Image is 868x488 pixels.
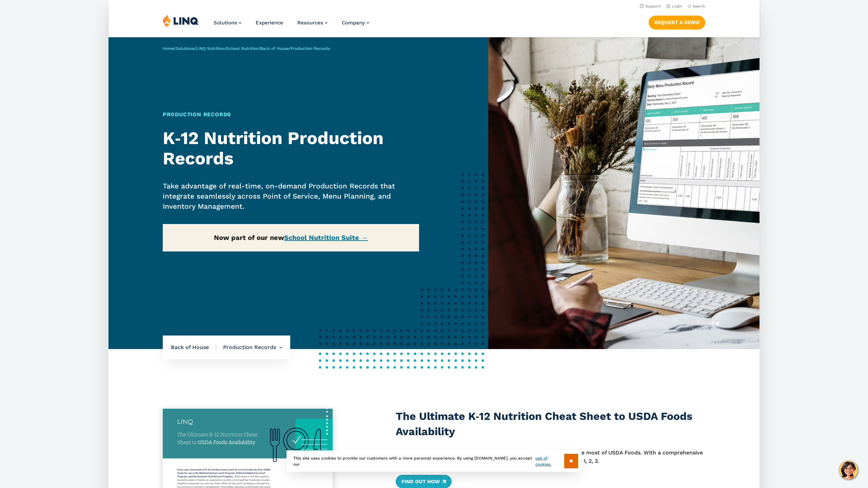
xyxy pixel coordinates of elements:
[214,20,237,26] span: Solutions
[226,46,258,51] a: School Nutrition
[291,46,330,51] span: Production Records
[256,20,283,26] a: Experience
[640,4,661,8] a: Support
[216,335,282,359] li: Production Records
[839,461,858,480] button: Hello, have a question? Let’s chat.
[214,233,368,242] strong: Now part of our new
[693,4,705,8] span: Search
[488,37,759,349] img: Production Records Banner
[649,14,705,29] nav: Button Navigation
[535,455,564,467] a: use of cookies.
[396,449,705,465] p: Learn how effective K‑12 school lunch software can help you make the most of USDA Foods. With a c...
[171,344,216,351] span: Back of House
[214,14,369,37] nav: Primary Navigation
[649,16,705,29] a: Request a Demo
[666,4,682,8] a: Login
[342,20,369,26] a: Company
[163,46,174,51] a: Home
[396,409,705,440] h3: The Ultimate K‑12 Nutrition Cheat Sheet to USDA Foods Availability
[287,450,581,472] div: This site uses cookies to provide our customers with a more personal experience. By using [DOMAIN...
[163,128,383,169] strong: K‑12 Nutrition Production Records
[163,110,419,119] h1: Production Records
[297,20,323,26] span: Resources
[214,20,241,26] a: Solutions
[163,14,199,27] img: LINQ | K‑12 Software
[196,46,224,51] a: LINQ Nutrition
[108,2,759,9] nav: Utility Navigation
[163,46,330,51] span: / / / / /
[176,46,194,51] a: Solutions
[342,20,365,26] span: Company
[260,46,289,51] a: Back of House
[163,181,419,211] p: Take advantage of real-time, on-demand Production Records that integrate seamlessly across Point ...
[284,233,368,242] a: School Nutrition Suite →
[688,4,705,9] button: Open Search Bar
[297,20,328,26] a: Resources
